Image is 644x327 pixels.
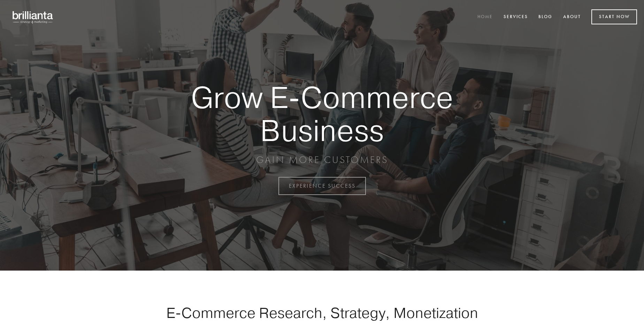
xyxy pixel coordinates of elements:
a: EXPERIENCE SUCCESS [278,177,366,195]
a: Services [499,11,532,23]
a: Home [473,11,497,23]
p: GAIN MORE CUSTOMERS [167,154,477,166]
img: brillianta - research, strategy, marketing [7,7,59,27]
strong: Grow E-Commerce Business [167,81,477,147]
h1: E-Commerce Research, Strategy, Monetization [144,304,500,321]
a: Start Now [591,9,637,24]
a: Blog [534,11,557,23]
a: About [559,11,585,23]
